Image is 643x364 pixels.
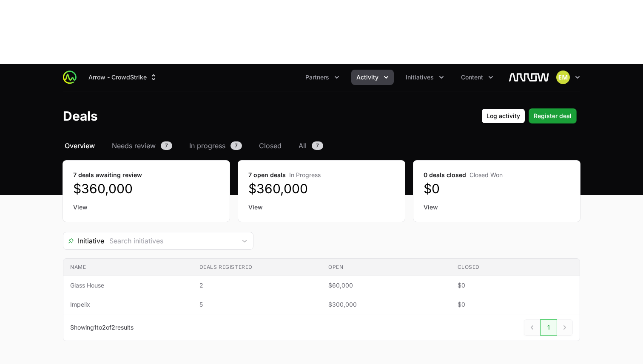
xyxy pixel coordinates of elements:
span: Closed Won [469,171,503,178]
span: $60,000 [328,281,444,290]
a: View [424,203,570,212]
a: 1 [540,319,557,336]
a: View [248,203,395,212]
button: Arrow - CrowdStrike [83,70,163,85]
span: $0 [458,300,573,309]
a: View [73,203,219,212]
span: 2 [111,324,115,331]
span: Impelix [70,300,186,309]
th: Open [321,259,451,276]
span: 7 [161,141,172,150]
span: Initiative [63,236,104,246]
th: Deals registered [193,259,322,276]
span: Log activity [487,111,520,121]
span: Content [461,73,483,82]
img: Arrow [509,69,549,86]
span: Closed [259,141,282,151]
a: Overview [63,141,97,151]
section: Deals Filters [63,232,580,341]
span: 7 [312,141,323,150]
dt: 7 deals awaiting review [73,171,219,179]
p: Showing to of results [70,323,134,332]
h1: Deals [63,108,98,124]
a: All7 [297,141,325,151]
span: In progress [189,141,225,151]
a: Closed [257,141,283,151]
span: 2 [102,324,106,331]
span: 5 [199,300,315,309]
dt: 7 open deals [248,171,395,179]
span: $300,000 [328,300,444,309]
div: Primary actions [481,108,577,124]
img: ActivitySource [63,71,77,84]
span: In Progress [289,171,321,178]
button: Content [456,70,498,85]
div: Activity menu [351,70,394,85]
input: Search initiatives [104,232,236,249]
span: Partners [305,73,329,82]
div: Content menu [456,70,498,85]
div: Supplier switch menu [83,70,163,85]
button: Partners [300,70,344,85]
button: Register deal [529,108,577,124]
dd: $360,000 [73,181,219,196]
img: Eric Mingus [556,71,570,84]
nav: Deals navigation [63,141,580,151]
button: Activity [351,70,394,85]
span: $0 [458,281,573,290]
button: Log activity [481,108,525,124]
a: In progress7 [188,141,244,151]
span: All [299,141,307,151]
button: Initiatives [401,70,449,85]
dt: 0 deals closed [424,171,570,179]
span: 1 [94,324,97,331]
span: Activity [356,73,378,82]
div: Partners menu [300,70,344,85]
span: Overview [65,141,95,151]
th: Closed [451,259,580,276]
div: Open [236,232,253,249]
th: Name [63,259,193,276]
span: 7 [230,141,242,150]
div: Main navigation [77,70,498,85]
span: Register deal [534,111,572,121]
div: Initiatives menu [401,70,449,85]
a: Needs review7 [110,141,174,151]
span: Glass House [70,281,186,290]
span: Needs review [112,141,156,151]
span: Initiatives [406,73,434,82]
dd: $360,000 [248,181,395,196]
dd: $0 [424,181,570,196]
span: 2 [199,281,315,290]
